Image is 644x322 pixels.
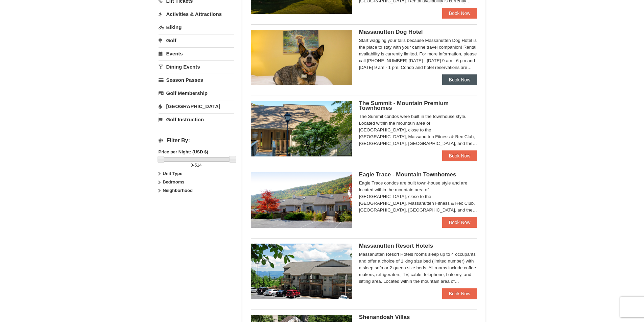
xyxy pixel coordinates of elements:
img: 19219026-1-e3b4ac8e.jpg [251,244,352,299]
a: Book Now [442,74,477,85]
img: 27428181-5-81c892a3.jpg [251,30,352,85]
strong: Neighborhood [163,188,193,193]
a: Golf Instruction [159,113,234,126]
span: The Summit - Mountain Premium Townhomes [359,100,449,111]
div: Massanutten Resort Hotels rooms sleep up to 4 occupants and offer a choice of 1 king size bed (li... [359,251,477,285]
a: Biking [159,21,234,33]
a: Golf [159,34,234,47]
label: - [159,162,234,169]
img: 19218983-1-9b289e55.jpg [251,172,352,228]
strong: Price per Night: (USD $) [159,149,208,154]
strong: Unit Type [163,171,182,176]
a: Season Passes [159,74,234,86]
a: [GEOGRAPHIC_DATA] [159,100,234,113]
span: Eagle Trace - Mountain Townhomes [359,171,456,178]
span: 0 [191,163,193,168]
div: Start wagging your tails because Massanutten Dog Hotel is the place to stay with your canine trav... [359,37,477,71]
span: 514 [194,163,202,168]
div: Eagle Trace condos are built town-house style and are located within the mountain area of [GEOGRA... [359,180,477,214]
a: Events [159,47,234,60]
a: Book Now [442,288,477,299]
a: Activities & Attractions [159,8,234,20]
span: Massanutten Resort Hotels [359,243,433,249]
h4: Filter By: [159,138,234,144]
a: Golf Membership [159,87,234,99]
span: Shenandoah Villas [359,314,410,320]
a: Book Now [442,217,477,228]
a: Book Now [442,150,477,161]
a: Dining Events [159,60,234,73]
div: The Summit condos were built in the townhouse style. Located within the mountain area of [GEOGRAP... [359,113,477,147]
span: Massanutten Dog Hotel [359,29,423,35]
img: 19219034-1-0eee7e00.jpg [251,101,352,156]
strong: Bedrooms [163,179,184,184]
a: Book Now [442,8,477,19]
